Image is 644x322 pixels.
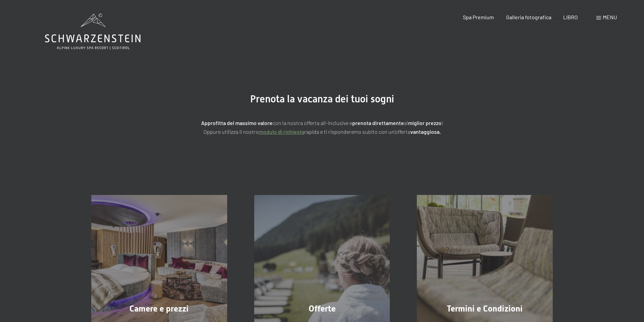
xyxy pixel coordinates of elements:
[309,304,336,314] font: Offerte
[404,120,408,126] font: al
[129,304,189,314] font: Camere e prezzi
[447,304,523,314] font: Termini e Condizioni
[603,14,617,20] font: menu
[442,120,443,126] font: !
[563,14,578,20] a: LIBRO
[463,14,494,20] a: Spa Premium
[272,120,352,126] font: con la nostra offerta all-inclusive e
[259,128,304,135] a: modulo di richiesta
[410,128,441,135] font: vantaggiosa.
[304,128,410,135] font: rapida e ti risponderemo subito con un'offerta
[201,120,272,126] font: Approfitta del massimo valore
[506,14,551,20] a: Galleria fotografica
[250,93,394,105] font: Prenota la vacanza dei tuoi sogni
[352,120,404,126] font: prenota direttamente
[408,120,442,126] font: miglior prezzo
[204,128,259,135] font: Oppure utilizza il nostro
